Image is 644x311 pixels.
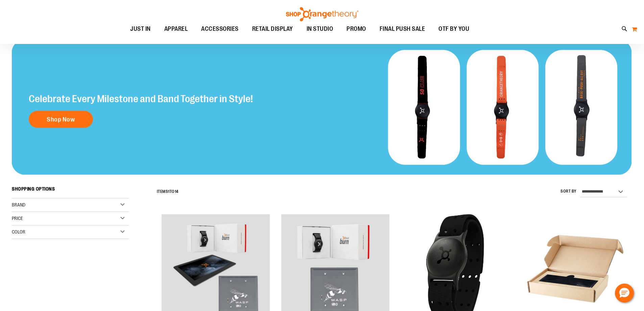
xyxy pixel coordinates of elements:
[12,202,25,207] span: Brand
[347,21,366,37] span: PROMO
[12,216,23,221] span: Price
[560,188,577,194] label: Sort By
[432,21,476,37] a: OTF BY YOU
[157,186,178,197] h2: Items to
[175,189,178,194] span: 14
[438,21,469,37] span: OTF BY YOU
[201,21,239,37] span: ACCESSORIES
[29,111,93,128] a: Shop Now
[158,21,195,37] a: APPAREL
[168,189,170,194] span: 1
[285,7,359,21] img: Shop Orangetheory
[245,21,300,37] a: RETAIL DISPLAY
[12,229,25,235] span: Color
[47,115,75,123] span: Shop Now
[164,21,188,37] span: APPAREL
[29,93,253,104] h2: Celebrate Every Milestone and Band Together in Style!
[130,21,151,37] span: JUST IN
[615,284,634,303] button: Hello, have a question? Let’s chat.
[373,21,432,37] a: FINAL PUSH SALE
[252,21,293,37] span: RETAIL DISPLAY
[194,21,245,37] a: ACCESSORIES
[12,183,129,198] strong: Shopping Options
[123,21,158,37] a: JUST IN
[307,21,333,37] span: IN STUDIO
[340,21,373,37] a: PROMO
[300,21,340,37] a: IN STUDIO
[380,21,425,37] span: FINAL PUSH SALE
